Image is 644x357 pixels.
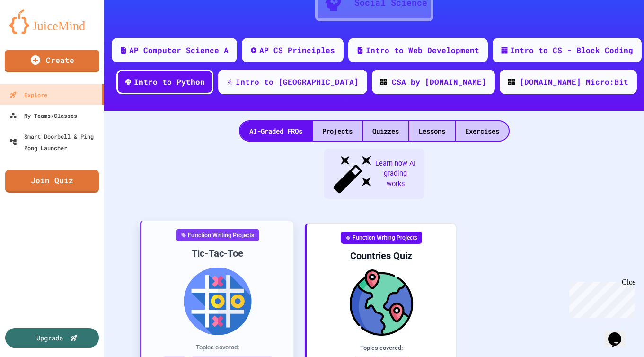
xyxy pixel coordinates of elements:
img: CODE_logo_RGB.png [380,79,387,85]
iframe: chat widget [565,278,635,318]
div: AP Computer Science A [129,45,229,56]
div: Topics covered: [314,343,448,353]
div: My Teams/Classes [9,110,77,121]
img: CODE_logo_RGB.png [508,79,515,85]
div: Explore [9,89,47,100]
div: Topics covered: [149,343,286,352]
div: Function Writing Projects [341,232,422,244]
div: AI-Graded FRQs [240,121,312,141]
div: Smart Doorbell & Ping Pong Launcher [9,131,100,153]
div: Lessons [409,121,455,141]
img: Tic-Tac-Toe [149,268,286,335]
div: Intro to CS - Block Coding [510,45,633,56]
div: Exercises [456,121,509,141]
div: Intro to Web Development [366,45,479,56]
div: Intro to Python [134,76,205,88]
div: Upgrade [36,333,63,343]
iframe: chat widget [604,319,635,348]
div: Intro to [GEOGRAPHIC_DATA] [236,76,359,88]
img: logo-orange.svg [9,9,95,34]
span: Learn how AI grading works [374,159,417,189]
div: AP CS Principles [259,45,335,56]
div: Chat with us now!Close [4,4,65,60]
div: Quizzes [363,121,408,141]
div: Countries Quiz [314,250,448,262]
div: Function Writing Projects [176,229,259,241]
img: Countries Quiz [314,269,448,336]
div: Projects [313,121,362,141]
a: Join Quiz [5,170,99,193]
div: Tic-Tac-Toe [149,247,286,260]
a: Create [5,50,99,72]
div: [DOMAIN_NAME] Micro:Bit [520,76,628,88]
div: CSA by [DOMAIN_NAME] [392,76,486,88]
